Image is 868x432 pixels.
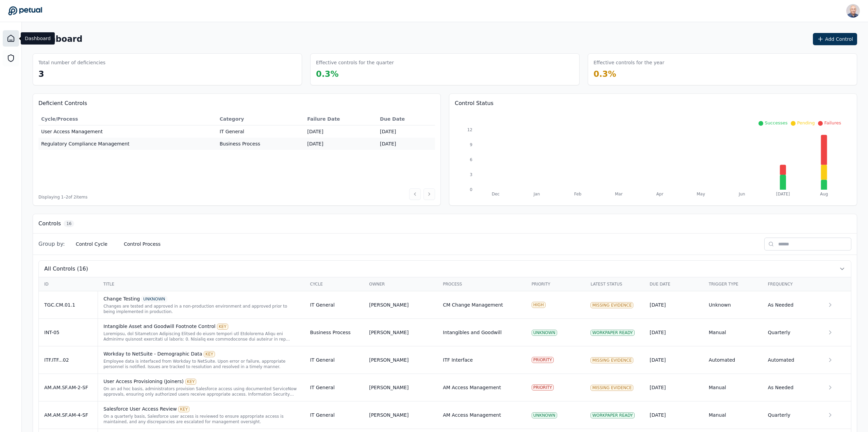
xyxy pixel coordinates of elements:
[304,138,377,150] td: [DATE]
[103,350,299,357] div: Workday to NetSuite - Demographic Data
[703,319,763,346] td: Manual
[103,386,299,397] div: On an ad hoc basis, administrators provision Salesforce access using documented ServiceNow approv...
[305,319,364,346] td: Business Process
[44,301,92,308] div: TGC.CM.01.1
[532,302,546,308] div: HIGH
[443,301,503,308] div: CM Change Management
[762,277,821,291] th: Frequency
[38,194,87,200] span: Displaying 1– 2 of 2 items
[762,374,821,401] td: As Needed
[98,277,305,291] th: Title
[532,330,557,336] div: UNKNOWN
[103,378,299,385] div: User Access Provisioning (Joiners)
[437,277,526,291] th: Process
[409,188,421,200] button: Previous
[185,379,197,385] div: KEY
[532,384,554,391] div: PRIORITY
[762,401,821,429] td: Quarterly
[103,331,299,342] div: Quarterly, the Functional Accounting Manager or above reviews the Intangible Asset and Goodwill f...
[585,277,644,291] th: Latest Status
[369,301,408,308] div: [PERSON_NAME]
[738,192,745,196] tspan: Jun
[305,277,364,291] th: Cycle
[304,113,377,125] th: Failure Date
[369,384,408,391] div: [PERSON_NAME]
[38,59,105,66] h3: Total number of deficiencies
[697,192,705,196] tspan: May
[590,412,634,418] div: Workpaper Ready
[762,346,821,374] td: Automated
[492,192,500,196] tspan: Dec
[532,357,554,363] div: PRIORITY
[217,125,305,138] td: IT General
[813,33,857,45] button: Add Control
[423,188,435,200] button: Next
[703,401,763,429] td: Manual
[765,120,787,125] span: Successes
[470,172,472,177] tspan: 3
[594,69,616,79] span: 0.3 %
[650,412,698,418] div: [DATE]
[650,384,698,391] div: [DATE]
[650,329,698,336] div: [DATE]
[33,34,82,45] h1: Dashboard
[316,59,394,66] h3: Effective controls for the quarter
[443,357,473,363] div: ITF Interface
[443,412,501,418] div: AM Access Management
[305,291,364,319] td: IT General
[103,304,299,314] div: Changes are tested and approved in a non-production environment and approved prior to being imple...
[38,69,44,79] span: 3
[703,277,763,291] th: Trigger Type
[590,330,634,336] div: Workpaper Ready
[217,324,228,330] div: KEY
[103,359,299,369] div: Employee data is interfaced from Workday to NetSuite. Upon error or failure, appropriate personne...
[103,295,299,302] div: Change Testing
[103,405,299,412] div: Salesforce User Access Review
[467,127,472,132] tspan: 12
[38,99,435,107] h3: Deficient Controls
[141,296,167,302] div: UNKNOWN
[44,412,92,418] div: AM.AM.SF.AM-4-SF
[369,357,408,363] div: [PERSON_NAME]
[305,374,364,401] td: IT General
[369,329,408,336] div: [PERSON_NAME]
[39,277,98,291] th: ID
[470,187,472,192] tspan: 0
[377,125,435,138] td: [DATE]
[3,30,19,47] a: Dashboard
[776,192,790,196] tspan: [DATE]
[38,138,217,150] td: Regulatory Compliance Management
[590,302,633,308] div: Missing Evidence
[21,32,55,45] div: Dashboard
[103,414,299,425] div: On a quarterly basis, Salesforce user access is reviewed to ensure appropriate access is maintain...
[377,113,435,125] th: Due Date
[443,329,502,336] div: Intangibles and Goodwill
[644,277,703,291] th: Due Date
[38,125,217,138] td: User Access Management
[103,323,299,330] div: Intangible Asset and Goodwill Footnote Control
[656,192,664,196] tspan: Apr
[532,412,557,418] div: UNKNOWN
[44,357,92,363] div: ITF.ITF...02
[533,192,540,196] tspan: Jan
[797,120,815,125] span: Pending
[470,142,472,147] tspan: 9
[64,220,74,227] span: 16
[615,192,623,196] tspan: Mar
[44,384,92,391] div: AM.AM.SF.AM-2-SF
[3,50,19,66] a: SOC
[70,238,113,250] button: Control Cycle
[8,6,42,16] a: Go to Dashboard
[455,99,851,107] h3: Control Status
[846,4,860,18] img: Harel K
[38,240,65,248] span: Group by:
[44,329,92,336] div: INT-05
[443,384,501,391] div: AM Access Management
[118,238,166,250] button: Control Process
[364,277,437,291] th: Owner
[178,406,189,412] div: KEY
[526,277,585,291] th: Priority
[590,357,633,363] div: Missing Evidence
[824,120,841,125] span: Failures
[820,192,828,196] tspan: Aug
